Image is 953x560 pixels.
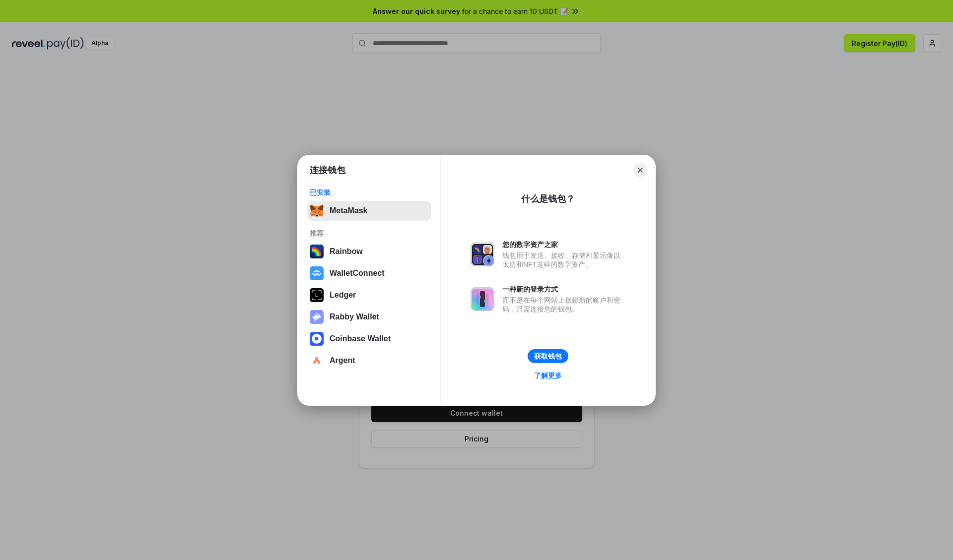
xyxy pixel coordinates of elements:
[633,163,647,177] button: Close
[330,247,363,256] div: Rainbow
[310,188,428,197] div: 已安装
[521,193,575,205] div: 什么是钱包？
[307,263,431,283] button: WalletConnect
[307,242,431,261] button: Rainbow
[528,349,568,363] button: 获取钱包
[330,312,379,321] div: Rabby Wallet
[471,287,494,311] img: svg+xml,%3Csvg%20xmlns%3D%22http%3A%2F%2Fwww.w3.org%2F2000%2Fsvg%22%20fill%3D%22none%22%20viewBox...
[330,334,391,343] div: Coinbase Wallet
[310,229,428,238] div: 推荐
[330,206,367,215] div: MetaMask
[310,266,324,280] img: svg+xml,%3Csvg%20width%3D%2228%22%20height%3D%2228%22%20viewBox%3D%220%200%2028%2028%22%20fill%3D...
[310,354,324,368] img: svg+xml,%3Csvg%20width%3D%2228%22%20height%3D%2228%22%20viewBox%3D%220%200%2028%2028%22%20fill%3D...
[528,369,568,382] a: 了解更多
[502,296,625,313] div: 而不是在每个网站上创建新的账户和密码，只需连接您的钱包。
[307,351,431,371] button: Argent
[307,201,431,221] button: MetaMask
[330,291,356,300] div: Ledger
[310,288,324,302] img: svg+xml,%3Csvg%20xmlns%3D%22http%3A%2F%2Fwww.w3.org%2F2000%2Fsvg%22%20width%3D%2228%22%20height%3...
[310,310,324,324] img: svg+xml,%3Csvg%20xmlns%3D%22http%3A%2F%2Fwww.w3.org%2F2000%2Fsvg%22%20fill%3D%22none%22%20viewBox...
[307,285,431,305] button: Ledger
[471,243,494,266] img: svg+xml,%3Csvg%20xmlns%3D%22http%3A%2F%2Fwww.w3.org%2F2000%2Fsvg%22%20fill%3D%22none%22%20viewBox...
[534,352,562,361] div: 获取钱包
[310,164,345,176] h1: 连接钱包
[502,285,625,294] div: 一种新的登录方式
[307,329,431,349] button: Coinbase Wallet
[310,332,324,346] img: svg+xml,%3Csvg%20width%3D%2228%22%20height%3D%2228%22%20viewBox%3D%220%200%2028%2028%22%20fill%3D...
[307,307,431,327] button: Rabby Wallet
[310,245,324,258] img: svg+xml,%3Csvg%20width%3D%22120%22%20height%3D%22120%22%20viewBox%3D%220%200%20120%20120%22%20fil...
[502,251,625,269] div: 钱包用于发送、接收、存储和显示像以太坊和NFT这样的数字资产。
[310,204,324,218] img: svg+xml,%3Csvg%20fill%3D%22none%22%20height%3D%2233%22%20viewBox%3D%220%200%2035%2033%22%20width%...
[502,240,625,249] div: 您的数字资产之家
[534,371,562,380] div: 了解更多
[330,356,355,365] div: Argent
[330,269,385,278] div: WalletConnect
